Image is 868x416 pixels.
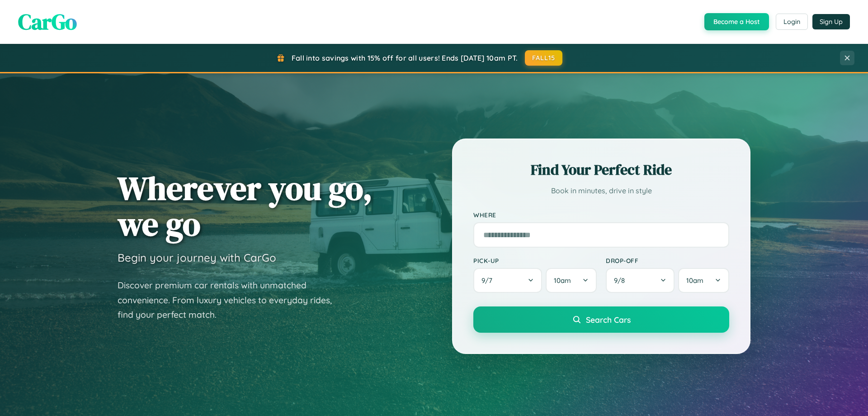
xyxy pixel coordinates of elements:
[614,276,629,285] span: 9 / 8
[473,211,729,219] label: Where
[525,50,563,66] button: FALL15
[812,14,850,29] button: Sign Up
[554,276,571,285] span: 10am
[118,251,276,264] h3: Begin your journey with CarGo
[606,257,729,264] label: Drop-off
[473,184,729,197] p: Book in minutes, drive in style
[18,7,77,37] span: CarGo
[704,13,769,30] button: Become a Host
[473,306,729,333] button: Search Cars
[586,315,631,325] span: Search Cars
[481,276,497,285] span: 9 / 7
[118,278,344,322] p: Discover premium car rentals with unmatched convenience. From luxury vehicles to everyday rides, ...
[546,268,597,293] button: 10am
[292,53,518,62] span: Fall into savings with 15% off for all users! Ends [DATE] 10am PT.
[473,257,597,264] label: Pick-up
[686,276,703,285] span: 10am
[606,268,675,293] button: 9/8
[473,160,729,180] h2: Find Your Perfect Ride
[776,14,808,30] button: Login
[473,268,542,293] button: 9/7
[678,268,729,293] button: 10am
[118,170,373,242] h1: Wherever you go, we go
